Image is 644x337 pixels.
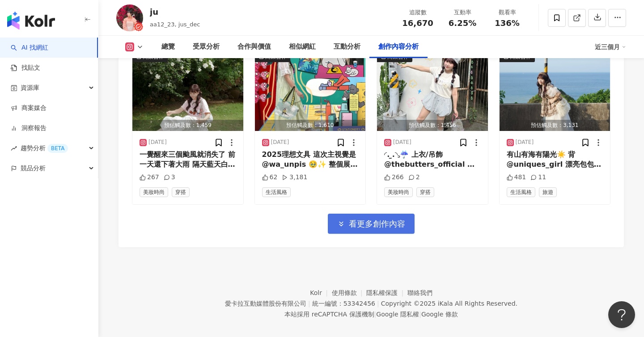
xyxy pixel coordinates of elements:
[595,40,626,54] div: 近三個月
[377,51,488,131] img: post-image
[21,78,39,98] span: 資源庫
[421,311,458,318] a: Google 條款
[21,158,46,178] span: 競品分析
[334,42,360,52] div: 互動分析
[374,311,377,318] span: |
[225,300,306,307] div: 愛卡拉互動媒體股份有限公司
[332,289,367,296] a: 使用條款
[11,124,47,133] a: 洞察報告
[161,42,175,52] div: 總覽
[539,187,557,197] span: 旅遊
[140,173,159,182] div: 267
[516,139,534,146] div: [DATE]
[500,51,610,131] img: post-image
[271,139,289,146] div: [DATE]
[376,311,419,318] a: Google 隱私權
[402,18,433,28] span: 16,670
[289,42,316,52] div: 相似網紅
[378,42,419,52] div: 創作內容分析
[507,150,603,170] div: 有山有海有陽光☀️ 背 @uniques_girl 漂亮包包出門 忍不住拍了好多張照片( ⸝⸝⸝ʚ̴̶̷̆ωʚ̴̶̷̆⸝⸝) 順便跟你們分享uniques girl POP-UP資訊 《POP-...
[308,300,310,307] span: |
[193,42,220,52] div: 受眾分析
[148,139,167,146] div: [DATE]
[11,145,17,152] span: rise
[377,51,488,131] button: 商業合作預估觸及數：1,456
[416,187,434,197] span: 穿搭
[21,138,68,158] span: 趨勢分析
[150,21,200,28] span: aa12_23, jus_dec
[237,42,271,52] div: 合作與價值
[608,301,635,328] iframe: Help Scout Beacon - Open
[310,289,331,296] a: Kolr
[366,289,407,296] a: 隱私權保護
[140,150,236,170] div: 一覺醒來三個颱風就消失了 前一天還下著大雨 隔天藍天白雲真的十分幸運☺️ @meierq & @klassicglobal 夏日旅行企劃🏖️ 推出可折疊的輕量墨鏡 收納好方便 空氣鼻墊戴久也不會...
[132,51,243,131] img: post-image
[255,120,366,131] div: 預估觸及數：1,610
[262,150,359,170] div: 2025理想文具 這次主視覺是 @wa_unpis 🥹✨ 整個展區總共有500坪11個品牌 真的可以逛好逛滿 每一個品牌都很精彩 結果只拍了自己私心最愛 其他就讓你們自己親自去享受吧！ 還有專屬...
[7,12,55,29] img: logo
[407,289,432,296] a: 聯絡我們
[150,6,200,17] div: ju
[255,51,366,131] button: 商業合作預估觸及數：1,610
[408,173,420,182] div: 2
[500,120,610,131] div: 預估觸及數：3,131
[393,139,411,146] div: [DATE]
[381,300,517,307] div: Copyright © 2025 All Rights Reserved.
[377,120,488,131] div: 預估觸及數：1,456
[500,51,610,131] button: 商業合作預估觸及數：3,131
[328,214,415,234] button: 看更多創作內容
[262,173,278,182] div: 62
[116,4,143,31] img: KOL Avatar
[449,19,476,28] span: 6.25%
[490,8,524,17] div: 觀看率
[312,300,375,307] div: 統一編號：53342456
[140,187,168,197] span: 美妝時尚
[384,173,404,182] div: 266
[164,173,175,182] div: 3
[11,43,48,52] a: searchAI 找網紅
[495,19,520,28] span: 136%
[384,187,413,197] span: 美妝時尚
[401,8,435,17] div: 追蹤數
[132,120,243,131] div: 預估觸及數：1,459
[419,311,421,318] span: |
[282,173,307,182] div: 3,181
[377,300,379,307] span: |
[349,219,405,229] span: 看更多創作內容
[530,173,546,182] div: 11
[172,187,190,197] span: 穿搭
[507,173,526,182] div: 481
[11,63,40,72] a: 找貼文
[255,51,366,131] img: post-image
[132,51,243,131] button: 商業合作預估觸及數：1,459
[284,309,458,320] span: 本站採用 reCAPTCHA 保護機制
[11,104,47,113] a: 商案媒合
[47,144,68,153] div: BETA
[384,150,481,170] div: ◜. ̫.◝꜆☔️ 上衣/吊飾 @thebutters_official 褲子 @pazzo #thebutters奶油家族 #奶油家族大耳狗 #pazzo #365DaysWithPazzo ...
[507,187,535,197] span: 生活風格
[262,187,291,197] span: 生活風格
[438,300,453,307] a: iKala
[445,8,479,17] div: 互動率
